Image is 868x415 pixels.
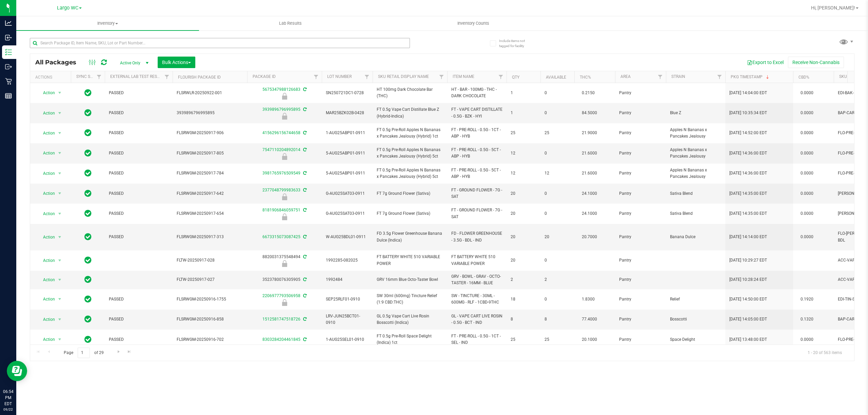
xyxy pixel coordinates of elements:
span: 21.6000 [578,148,600,158]
inline-svg: Analytics [5,20,12,26]
span: FT 0.5g Pre-Roll Space Delight (Indica) 1ct [377,333,443,346]
iframe: Resource center [7,361,27,381]
span: All Packages [35,59,83,66]
a: CBD% [798,75,809,80]
span: 25 [511,336,536,343]
span: GL 0.5g Vape Cart Live Rosin Bosscotti (Indica) [377,313,443,326]
span: Action [37,335,55,344]
a: Filter [161,71,173,83]
span: GRV 16mm Blue Octo-Taster Bowl [377,276,443,283]
a: Go to the last page [124,348,134,357]
span: 20 [511,190,536,197]
span: FLSRWGM-20250916-858 [177,316,243,323]
span: 1.8300 [578,294,598,304]
inline-svg: Inbound [5,34,12,41]
input: Search Package ID, Item Name, SKU, Lot or Part Number... [30,38,410,48]
span: FLSRWGM-20250916-1755 [177,296,243,303]
span: Sync from Compliance System [302,254,307,259]
span: [DATE] 10:29:27 EDT [729,257,767,264]
span: 2 [545,276,570,283]
a: Qty [512,75,519,80]
span: Bosscotti [670,316,721,323]
a: Pkg Timestamp [731,75,770,79]
span: 0 [545,110,570,116]
span: [DATE] 14:36:00 EDT [729,150,767,157]
span: PASSED [109,150,169,157]
span: PASSED [109,210,169,217]
a: Item Name [453,74,474,79]
span: 0 [545,296,570,303]
a: Lot Number [327,74,352,79]
a: Filter [311,71,322,83]
span: G-AUG25SAT03-0911 [326,190,369,197]
span: In Sync [84,168,92,178]
span: Pantry [619,90,662,96]
span: 0.0000 [797,148,817,158]
span: Sync from Compliance System [302,293,307,298]
a: THC% [580,75,591,80]
span: select [56,275,64,285]
span: FT - GROUND FLOWER - 7G - SAT [451,187,502,200]
span: FLTW-20250917-027 [177,276,243,283]
span: 0.0000 [797,128,817,138]
span: FLSRWGM-20250917-805 [177,150,243,157]
span: 1 [511,90,536,96]
span: FT - VAPE CART DISTILLATE - 0.5G - BZK - HYI [451,106,502,119]
a: Filter [714,71,725,83]
span: [DATE] 14:35:00 EDT [729,210,767,217]
span: Pantry [619,257,662,264]
a: Sku Retail Display Name [378,74,429,79]
span: 21.9000 [578,128,600,138]
span: Action [37,315,55,324]
span: 0 [545,210,570,217]
span: FT 7g Ground Flower (Sativa) [377,190,443,197]
span: FT 0.5g Pre-Roll Apples N Bananas x Pancakes Jealousy (Hybrid) 5ct [377,167,443,180]
span: Pantry [619,316,662,323]
span: 20.1000 [578,335,600,345]
span: select [56,232,64,242]
span: FT - GROUND FLOWER - 7G - SAT [451,207,502,220]
span: [DATE] 14:50:00 EDT [729,296,767,303]
a: Filter [436,71,447,83]
span: Pantry [619,110,662,116]
span: PASSED [109,336,169,343]
span: Sync from Compliance System [302,234,307,239]
a: Flourish Package ID [178,75,221,80]
span: 12 [545,170,570,177]
span: select [56,315,64,324]
span: 24.1000 [578,189,600,199]
span: [DATE] 13:48:00 EDT [729,336,767,343]
span: [DATE] 14:14:00 EDT [729,234,767,240]
div: Launch Hold [246,193,323,200]
div: Launch Hold [246,213,323,220]
span: G-AUG25SAT03-0911 [326,210,369,217]
span: 1 [511,110,536,116]
span: 5-AUG25ABP01-0911 [326,150,369,157]
a: Area [620,74,631,79]
span: 0.0000 [797,108,817,118]
span: Sync from Compliance System [302,277,307,282]
span: 12 [511,170,536,177]
a: 3939896796995895 [262,107,300,112]
span: [DATE] 14:35:00 EDT [729,190,767,197]
span: FLTW-20250917-028 [177,257,243,264]
span: Action [37,275,55,285]
span: FT BATTERY WHITE 510 VARIABLE POWER [377,254,443,267]
span: FT - PRE-ROLL - 0.5G - 5CT - ABP - HYB [451,147,502,160]
span: Sync from Compliance System [302,107,307,112]
span: In Sync [84,294,92,304]
span: Apples N Bananas x Pancakes Jealousy [670,147,721,160]
span: Apples N Bananas x Pancakes Jealousy [670,127,721,140]
span: 0.0000 [797,232,817,242]
span: In Sync [84,314,92,324]
span: PASSED [109,190,169,197]
a: Filter [94,71,105,83]
span: 0 [545,90,570,96]
a: 5675347988126683 [262,87,300,92]
span: In Sync [84,275,92,284]
span: 25 [511,130,536,136]
span: 0.1320 [797,314,817,324]
span: In Sync [84,148,92,158]
a: Lab Results [199,16,382,30]
span: Hi, [PERSON_NAME]! [811,5,855,11]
